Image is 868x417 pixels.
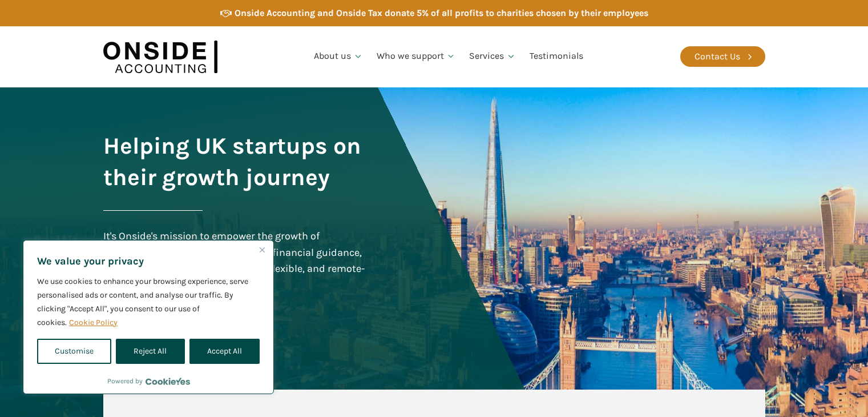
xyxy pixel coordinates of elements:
a: Testimonials [523,37,590,76]
button: Reject All [116,339,184,364]
div: Powered by [107,375,190,387]
p: We value your privacy [37,254,260,268]
div: Contact Us [695,49,740,64]
a: Who we support [370,37,463,76]
button: Close [255,243,269,256]
h1: Helping UK startups on their growth journey [103,130,368,193]
div: Onside Accounting and Onside Tax donate 5% of all profits to charities chosen by their employees [235,6,648,21]
a: About us [307,37,370,76]
div: It's Onside's mission to empower the growth of technology startups through expert financial guida... [103,228,368,294]
a: Services [462,37,523,76]
img: Close [260,247,265,252]
a: Cookie Policy [68,317,118,328]
a: Contact Us [680,46,765,67]
button: Customise [37,339,111,364]
img: Onside Accounting [103,35,217,79]
p: We use cookies to enhance your browsing experience, serve personalised ads or content, and analys... [37,275,260,330]
div: We value your privacy [23,240,274,394]
button: Accept All [189,339,260,364]
a: Visit CookieYes website [146,378,190,385]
